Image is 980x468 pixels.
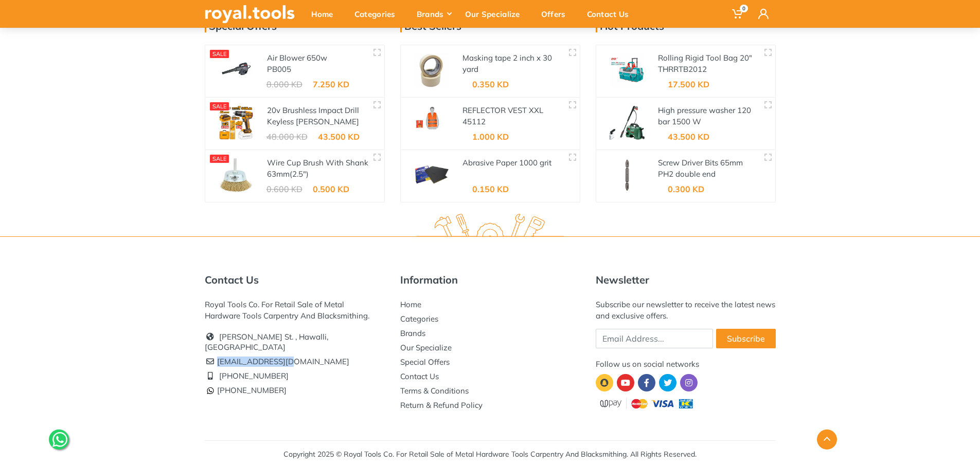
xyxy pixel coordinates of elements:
div: Categories [347,3,409,25]
a: Contact Us [400,371,439,381]
img: Royal Tools - Wire Cup Brush With Shank 63mm(2.5 [213,158,259,192]
div: SALE [210,50,229,58]
div: 43.500 KD [318,133,360,141]
h5: Contact Us [205,274,385,286]
a: 45112 [462,117,486,126]
a: Return & Refund Policy [400,400,483,410]
button: Subscribe [716,329,776,348]
div: SALE [210,102,229,110]
div: 1.000 KD [472,133,509,141]
div: 7.250 KD [313,80,349,88]
div: 0.150 KD [472,185,509,193]
img: royal.tools Logo [416,214,564,242]
span: 0 [740,5,748,12]
div: 8.000 KD [266,80,302,88]
a: Abrasive Paper 1000 grit [462,158,551,167]
div: 17.500 KD [668,80,709,88]
a: REFLECTOR VEST XXL [462,105,543,115]
a: [PHONE_NUMBER] [219,371,289,381]
a: [PERSON_NAME] St. , Hawalli, [GEOGRAPHIC_DATA] [205,332,328,352]
div: Offers [534,3,580,25]
a: 20v Brushless Impact Drill Keyless [PERSON_NAME] 96Nm [267,105,359,138]
div: SALE [210,155,229,163]
div: 0.300 KD [668,185,704,193]
a: Wire Cup Brush With Shank 63mm(2.5") [267,158,368,179]
a: Our Specialize [400,343,452,352]
img: Royal Tools - Masking tape 2 inch x 30 yard [409,53,454,87]
img: Royal Tools - Air Blower 650w [213,53,259,87]
h5: Newsletter [596,274,776,286]
img: Royal Tools - REFLECTOR VEST XXL [409,106,454,140]
li: [EMAIL_ADDRESS][DOMAIN_NAME] [205,354,385,369]
input: Email Address... [596,329,713,348]
a: Brands [400,328,425,338]
a: Air Blower 650w [267,53,327,63]
h5: Information [400,274,580,286]
a: Special Offers [400,357,450,367]
img: upay.png [596,397,699,410]
div: Brands [409,3,458,25]
img: royal.tools Logo [205,5,295,23]
a: Terms & Conditions [400,386,469,396]
a: Masking tape 2 inch x 30 yard [462,53,552,74]
a: [PHONE_NUMBER] [205,385,287,395]
a: High pressure washer 120 bar 1500 W [658,105,751,127]
div: Copyright 2025 © Royal Tools Co. For Retail Sale of Metal Hardware Tools Carpentry And Blacksmith... [283,449,697,460]
img: Royal Tools - High pressure washer 120 bar 1500 W [604,106,650,140]
div: Follow us on social networks [596,359,776,370]
img: Royal Tools - Rolling Rigid Tool Bag 20 [604,53,650,87]
div: Home [304,3,347,25]
img: Royal Tools - 20v Brushless Impact Drill Keyless Chuck 96Nm [213,106,259,140]
img: Royal Tools - Screw Driver Bits 65mm PH2 double end [604,158,650,192]
div: 48.000 KD [266,133,308,141]
a: Screw Driver Bits 65mm PH2 double end [658,158,743,179]
a: THRRTB2012 [658,64,707,74]
div: 43.500 KD [668,133,709,141]
div: 0.500 KD [313,185,349,193]
a: PB005 [267,64,291,74]
a: Categories [400,314,438,324]
div: Subscribe our newsletter to receive the latest news and exclusive offers. [596,299,776,322]
div: Royal Tools Co. For Retail Sale of Metal Hardware Tools Carpentry And Blacksmithing. [205,299,385,322]
img: Royal Tools - Abrasive Paper 1000 grit [409,158,454,192]
div: Contact Us [580,3,643,25]
div: Our Specialize [458,3,534,25]
div: 0.600 KD [266,185,302,193]
div: 0.350 KD [472,80,509,88]
a: Rolling Rigid Tool Bag 20" [658,53,752,63]
a: Home [400,299,421,309]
